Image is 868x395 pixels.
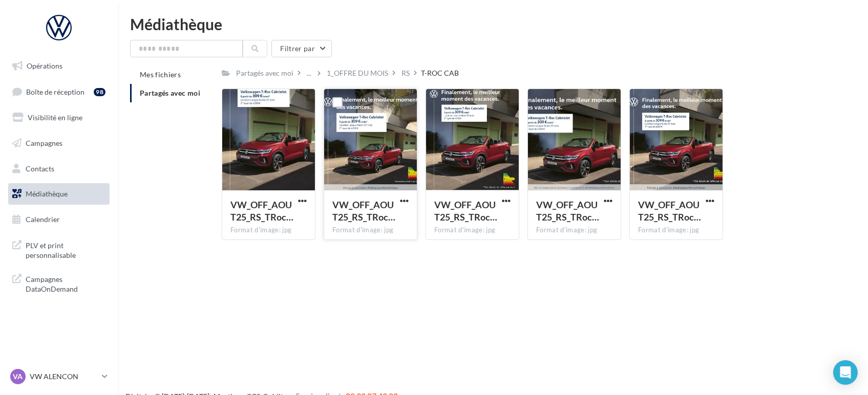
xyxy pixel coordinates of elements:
[327,68,388,78] div: 1_OFFRE DU MOIS
[332,226,409,235] div: Format d'image: jpg
[6,81,112,103] a: Boîte de réception98
[6,209,112,230] a: Calendrier
[638,226,714,235] div: Format d'image: jpg
[130,16,856,32] div: Médiathèque
[28,113,82,122] span: Visibilité en ligne
[6,234,112,265] a: PLV et print personnalisable
[8,367,110,386] a: VA VW ALENCON
[230,199,293,223] span: VW_OFF_AOUT25_RS_TRocCabrio_STORY
[140,70,181,79] span: Mes fichiers
[26,87,84,96] span: Boîte de réception
[236,68,293,78] div: Partagés avec moi
[434,226,511,235] div: Format d'image: jpg
[6,55,112,77] a: Opérations
[26,238,105,260] span: PLV et print personnalisable
[6,107,112,128] a: Visibilité en ligne
[26,189,68,198] span: Médiathèque
[6,133,112,154] a: Campagnes
[27,61,62,70] span: Opérations
[332,199,395,223] span: VW_OFF_AOUT25_RS_TRocCabrio_CARRE
[536,199,599,223] span: VW_OFF_AOUT25_RS_TRocCabrio_GMB
[26,215,60,224] span: Calendrier
[434,199,497,223] span: VW_OFF_AOUT25_RS_TRocCabrio_INSTA
[140,89,200,97] span: Partagés avec moi
[26,272,105,294] span: Campagnes DataOnDemand
[421,68,459,78] div: T-ROC CAB
[536,226,612,235] div: Format d'image: jpg
[401,68,410,78] div: RS
[13,371,23,382] span: VA
[230,226,307,235] div: Format d'image: jpg
[26,164,54,172] span: Contacts
[305,66,313,80] div: ...
[6,183,112,205] a: Médiathèque
[30,371,98,382] p: VW ALENCON
[6,158,112,180] a: Contacts
[94,88,105,96] div: 98
[26,139,62,147] span: Campagnes
[271,40,332,57] button: Filtrer par
[638,199,701,223] span: VW_OFF_AOUT25_RS_TRocCabrio_GMB_720x720px
[6,268,112,298] a: Campagnes DataOnDemand
[833,360,858,385] div: Open Intercom Messenger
